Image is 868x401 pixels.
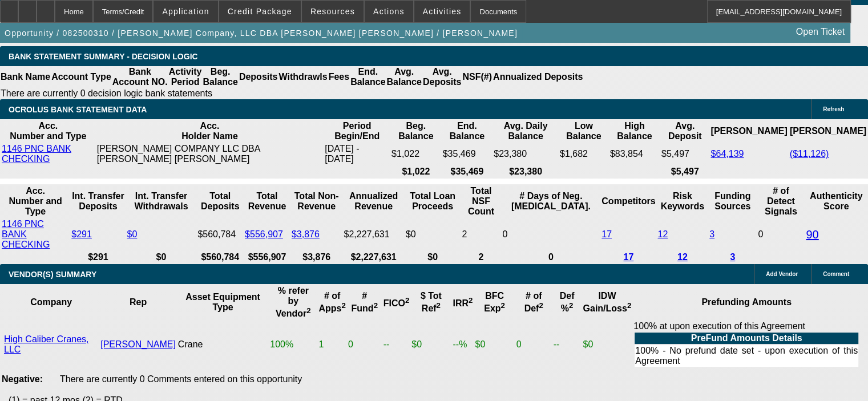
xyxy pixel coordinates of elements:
[492,66,583,88] th: Annualized Deposits
[823,271,849,277] span: Comment
[633,321,859,368] div: 100% at upon execution of this Agreement
[461,185,500,217] th: Sum of the Total NSF Count and Total Overdraft Fee Count from Ocrolus
[789,120,867,142] th: [PERSON_NAME]
[474,321,514,368] td: $0
[30,297,72,307] b: Company
[469,296,473,305] sup: 2
[582,321,632,368] td: $0
[501,301,505,310] sup: 2
[9,105,147,114] span: OCROLUS BANK STATEMENT DATA
[442,120,492,142] th: End. Balance
[516,321,552,368] td: 0
[197,252,243,263] th: $560,784
[422,66,462,88] th: Avg. Deposits
[601,185,656,217] th: Competitors
[657,229,668,239] a: 12
[493,120,558,142] th: Avg. Daily Balance
[609,143,660,165] td: $83,854
[691,333,802,343] b: PreFund Amounts Details
[185,292,260,312] b: Asset Equipment Type
[524,291,543,313] b: # of Def
[709,229,714,239] a: 3
[350,66,386,88] th: End. Balance
[709,185,756,217] th: Funding Sources
[71,229,92,239] a: $291
[344,229,403,240] div: $2,227,631
[365,1,413,22] button: Actions
[154,1,217,22] button: Application
[823,106,844,112] span: Refresh
[318,291,345,313] b: # of Apps
[461,218,500,250] td: 2
[244,252,290,263] th: $556,907
[9,270,96,279] span: VENDOR(S) SUMMARY
[623,252,633,262] a: 17
[790,149,829,159] a: ($11,126)
[328,66,350,88] th: Fees
[405,252,461,263] th: $0
[1,185,70,217] th: Acc. Number and Type
[306,306,310,315] sup: 2
[219,1,301,22] button: Credit Package
[391,120,441,142] th: Beg. Balance
[461,252,500,263] th: 2
[806,228,818,241] a: 90
[244,185,290,217] th: Total Revenue
[197,218,243,250] td: $560,784
[343,252,403,263] th: $2,227,631
[112,66,168,88] th: Bank Account NO.
[484,291,505,313] b: BFC Exp
[502,252,600,263] th: 0
[661,166,709,177] th: $5,497
[493,166,558,177] th: $23,380
[177,321,268,368] td: Crane
[96,143,324,165] td: [PERSON_NAME] COMPANY LLC DBA [PERSON_NAME] [PERSON_NAME]
[757,218,804,250] td: 0
[245,229,283,239] a: $556,907
[391,143,441,165] td: $1,022
[453,298,473,308] b: IRR
[348,321,382,368] td: 0
[71,252,125,263] th: $291
[373,7,405,16] span: Actions
[9,52,198,61] span: Bank Statement Summary - Decision Logic
[442,143,492,165] td: $35,469
[421,291,442,313] b: $ Tot Ref
[291,185,342,217] th: Total Non-Revenue
[710,149,744,159] a: $64,139
[228,7,292,16] span: Credit Package
[553,321,582,368] td: --
[493,143,558,165] td: $23,380
[560,291,575,313] b: Def %
[805,185,867,217] th: Authenticity Score
[609,120,660,142] th: High Balance
[202,66,238,88] th: Beg. Balance
[71,185,125,217] th: Int. Transfer Deposits
[269,321,317,368] td: 100%
[310,7,355,16] span: Resources
[374,301,378,310] sup: 2
[559,120,608,142] th: Low Balance
[583,291,631,313] b: IDW Gain/Loss
[96,120,324,142] th: Acc. Holder Name
[2,374,43,384] b: Negative:
[351,291,378,313] b: # Fund
[635,345,858,367] td: 100% - No prefund date set - upon execution of this Agreement
[405,296,409,305] sup: 2
[661,120,709,142] th: Avg. Deposit
[1,120,95,142] th: Acc. Number and Type
[391,166,441,177] th: $1,022
[127,185,196,217] th: Int. Transfer Withdrawals
[423,7,462,16] span: Activities
[452,321,473,368] td: --%
[292,229,320,239] a: $3,876
[291,252,342,263] th: $3,876
[462,66,492,88] th: NSF(#)
[601,229,612,239] a: 17
[100,339,176,349] a: [PERSON_NAME]
[757,185,804,217] th: # of Detect Signals
[51,66,112,88] th: Account Type
[792,22,849,42] a: Open Ticket
[657,185,708,217] th: Risk Keywords
[324,120,390,142] th: Period Begin/End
